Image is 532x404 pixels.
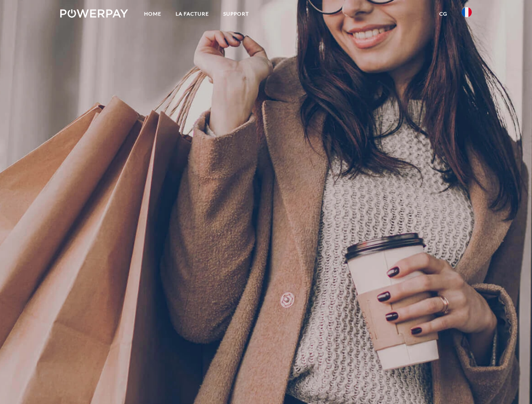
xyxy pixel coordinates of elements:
[168,6,216,21] a: LA FACTURE
[432,6,454,21] a: CG
[462,7,472,17] img: fr
[216,6,256,21] a: Support
[60,9,128,18] img: logo-powerpay-white.svg
[137,6,168,21] a: Home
